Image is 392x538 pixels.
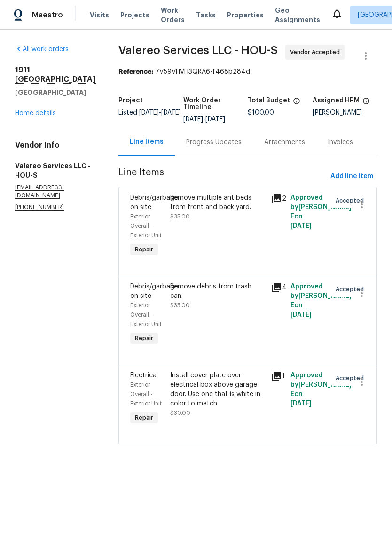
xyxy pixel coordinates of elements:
button: Add line item [327,168,377,185]
span: Line Items [118,168,327,185]
h5: Project [118,97,143,104]
span: Visits [90,10,109,20]
span: $100.00 [248,109,274,116]
h5: Assigned HPM [313,97,360,104]
span: Accepted [336,196,368,205]
h5: Total Budget [248,97,290,104]
span: - [183,116,225,123]
span: Vendor Accepted [290,47,344,57]
span: Properties [227,10,264,20]
span: Debris/garbage on site [130,195,178,211]
h4: Vendor Info [15,140,96,150]
div: Remove debris from trash can. [170,282,265,301]
div: [PERSON_NAME] [313,109,377,116]
span: Tasks [196,12,216,18]
span: Repair [131,245,157,254]
span: $35.00 [170,303,190,308]
span: Repair [131,334,157,343]
div: Install cover plate over electrical box above garage door. Use one that is white in color to match. [170,371,265,408]
span: [DATE] [161,109,181,116]
span: Approved by [PERSON_NAME] E on [290,372,352,407]
div: Line Items [130,137,164,147]
a: All work orders [15,46,69,53]
span: Listed [118,109,181,116]
span: Repair [131,413,157,422]
span: [DATE] [183,116,203,123]
span: Add line item [330,171,373,182]
span: The total cost of line items that have been proposed by Opendoor. This sum includes line items th... [293,97,300,109]
span: Exterior Overall - Exterior Unit [130,214,162,238]
span: [DATE] [205,116,225,123]
span: Exterior Overall - Exterior Unit [130,382,162,406]
div: 2 [271,193,285,204]
span: Geo Assignments [275,6,320,24]
a: Home details [15,110,56,117]
div: Attachments [264,138,305,147]
span: Electrical [130,372,158,379]
span: Approved by [PERSON_NAME] E on [290,283,352,318]
div: 1 [271,371,285,382]
span: Approved by [PERSON_NAME] E on [290,195,352,229]
span: [DATE] [290,400,312,407]
div: 4 [271,282,285,293]
div: Invoices [328,138,353,147]
span: Projects [120,10,149,20]
span: $35.00 [170,214,190,219]
span: Exterior Overall - Exterior Unit [130,303,162,327]
div: Remove multiple ant beds from front and back yard. [170,193,265,212]
span: [DATE] [290,223,312,229]
span: Debris/garbage on site [130,283,178,299]
h5: Work Order Timeline [183,97,248,110]
span: [DATE] [290,312,312,318]
span: The hpm assigned to this work order. [362,97,370,109]
span: Valereo Services LLC - HOU-S [118,45,278,56]
span: Accepted [336,374,368,383]
h5: Valereo Services LLC - HOU-S [15,161,96,180]
b: Reference: [118,69,153,75]
span: Work Orders [161,6,185,24]
span: Accepted [336,285,368,294]
span: [DATE] [139,109,159,116]
div: 7V59VHVH3QRA6-f468b284d [118,67,377,77]
span: $30.00 [170,410,190,416]
span: Maestro [32,10,63,20]
div: Progress Updates [186,138,242,147]
span: - [139,109,181,116]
